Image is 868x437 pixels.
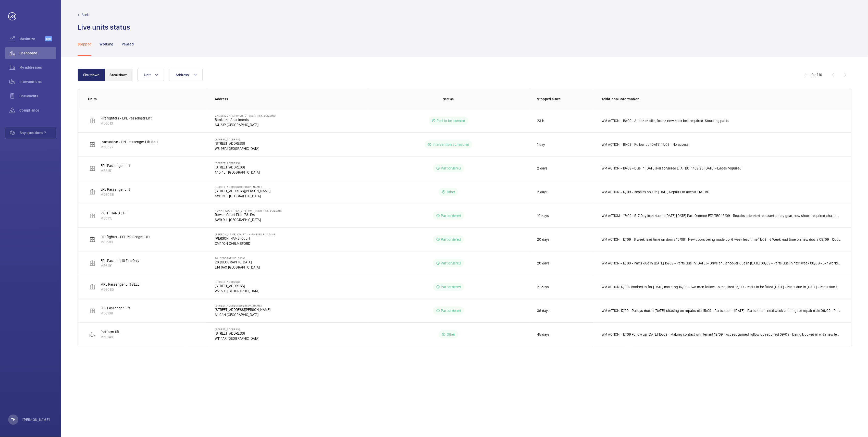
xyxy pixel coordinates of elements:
p: [PERSON_NAME] Court [215,236,275,241]
p: WM ACTION - 17/09 Follow up [DATE] 15/09 - Making contact with tenant 12/09 - Access gained follo... [602,332,841,337]
p: 20 days [537,237,550,242]
p: EPL Passenger Lift [101,187,130,192]
p: 1 day [537,142,545,147]
p: M50377 [101,144,158,150]
p: Other [447,332,455,337]
p: [STREET_ADDRESS][PERSON_NAME] [215,185,270,188]
span: Beta [45,36,52,41]
span: Unit [144,73,151,77]
p: W6 9EA [GEOGRAPHIC_DATA] [215,146,259,151]
p: M56038 [101,192,130,197]
p: EPL Passenger Lift [101,163,130,168]
div: 1 – 10 of 10 [805,72,822,77]
p: Bankside Apartments - High Risk Building [215,114,276,117]
img: elevator.svg [89,236,95,242]
p: NW1 3PT [GEOGRAPHIC_DATA] [215,193,270,199]
p: WM ACTION - 18/09 - Follow up [DATE] 17/09 - No access [602,142,689,147]
p: WM ACTIOM - 17/09 - 5-7 Day lead due in [DATE] [DATE] Part Ordered ETA TBC 15/09 - Repairs attend... [602,213,841,218]
img: elevator.svg [89,213,95,219]
button: Unit [138,69,164,81]
p: 36 days [537,308,550,313]
p: M50149 [101,334,119,339]
p: M56191 [101,263,140,268]
img: elevator.svg [89,189,95,195]
p: M56013 [101,121,152,126]
p: Firefighter - EPL Passenger Lift [101,234,150,239]
p: 21 days [537,284,549,289]
p: Platform lift [101,329,119,334]
p: M56198 [101,311,130,316]
span: Compliance [19,108,56,113]
img: elevator.svg [89,308,95,314]
p: 10 days [537,213,549,218]
p: 26 [GEOGRAPHIC_DATA] [215,257,260,260]
p: 26 [GEOGRAPHIC_DATA] [215,260,260,265]
p: M56065 [101,287,139,292]
p: M61583 [101,239,150,245]
span: My addresses [19,65,56,70]
p: WM ACTION - 18/09 - Attended site, found new door belt required. Sourcing parts [602,118,729,123]
p: Part ordered [441,308,461,313]
p: Stopped [78,42,91,47]
p: Part ordered [441,213,461,218]
p: [STREET_ADDRESS][PERSON_NAME] [215,188,270,193]
p: [STREET_ADDRESS][PERSON_NAME] [215,304,270,307]
p: Part ordered [441,284,461,289]
button: Breakdown [105,69,132,81]
p: Rowan Court Flats 78-194 [215,212,282,217]
p: 20 days [537,261,550,266]
span: Maximize [19,36,45,41]
p: Other [447,189,455,195]
img: elevator.svg [89,141,95,148]
p: Part to be ordered [437,118,465,123]
p: Evacuation - EPL Passenger Lift No 1 [101,139,158,144]
p: Part ordered [441,237,461,242]
p: Bankside Apartments [215,117,276,122]
p: Additional information [602,96,841,102]
p: M56151 [101,168,130,173]
p: EPL Pass Lift 10 Flrs Only [101,258,140,263]
p: Rowan Court Flats 78-194 - High Risk Building [215,209,282,212]
img: elevator.svg [89,165,95,171]
p: 45 days [537,332,550,337]
img: platform_lift.svg [89,331,95,337]
p: N1 9AN [GEOGRAPHIC_DATA] [215,312,270,317]
p: [STREET_ADDRESS] [215,283,259,288]
span: Documents [19,93,56,99]
p: WM ACTION 17/09 - Pulleys due in [DATE], chasing on repairs eta 15/09 - Parts due in [DATE] - Par... [602,308,841,313]
p: Status [371,96,526,102]
p: M50115 [101,216,127,221]
p: Back [81,12,89,17]
p: CM1 1QN CHELMSFORD [215,241,275,246]
p: W2 5JG [GEOGRAPHIC_DATA] [215,288,259,294]
p: N15 4ET [GEOGRAPHIC_DATA] [215,170,260,175]
span: Interventions [19,79,56,84]
p: N4 2JP [GEOGRAPHIC_DATA] [215,122,276,127]
span: Dashboard [19,51,56,56]
p: [STREET_ADDRESS][PERSON_NAME] [215,307,270,312]
span: Any questions ? [20,130,56,135]
img: elevator.svg [89,118,95,124]
p: [STREET_ADDRESS] [215,328,259,331]
h1: Live units status [78,22,130,32]
p: TH [11,417,15,422]
p: [STREET_ADDRESS] [215,331,259,336]
button: Shutdown [78,69,105,81]
p: Working [100,42,113,47]
img: elevator.svg [89,284,95,290]
p: W11 1AR [GEOGRAPHIC_DATA] [215,336,259,341]
p: Part ordered [441,261,461,266]
p: WM ACTION - 17/09 - Repairs on site [DATE] Repairs to attend ETA TBC [602,189,709,195]
p: WM ACTION 17/09- Booked in for [DATE] morning 16/09 - two man follow up required 15/09 - Parts to... [602,284,841,289]
p: WM ACTION - 18/09 - Due in [DATE] Part ordered ETA TBC. 17.09.25 [DATE] - Edges required [602,166,741,171]
p: Paused [122,42,134,47]
p: 2 days [537,166,548,171]
p: [PERSON_NAME] Court - High Risk Building [215,233,275,236]
img: elevator.svg [89,260,95,266]
p: [STREET_ADDRESS] [215,165,260,170]
p: [STREET_ADDRESS] [215,280,259,283]
p: Firefighters - EPL Passenger Lift [101,116,152,121]
p: WM ACTION - 17/09 - 6 week lead time on doors 15/09 - New doors being made up, 6 week lead time 1... [602,237,841,242]
p: Part ordered [441,166,461,171]
p: [STREET_ADDRESS] [215,141,259,146]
